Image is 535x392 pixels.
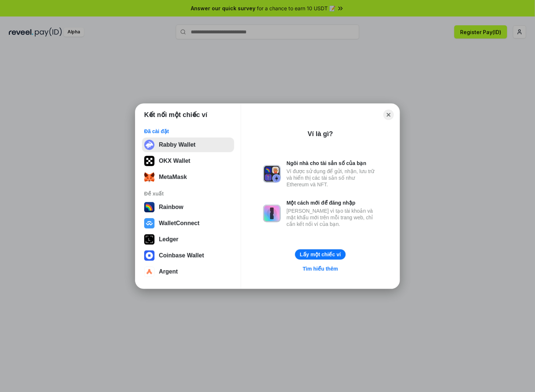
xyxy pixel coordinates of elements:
[142,154,234,168] button: OKX Wallet
[142,216,234,231] button: WalletConnect
[144,190,232,197] div: Đề xuất
[142,170,234,184] button: MetaMask
[383,110,394,120] button: Close
[300,251,341,258] div: Lấy một chiếc ví
[144,110,207,119] h1: Kết nối một chiếc ví
[144,172,154,182] img: svg+xml;base64,PHN2ZyB3aWR0aD0iMzUiIGhlaWdodD0iMzQiIHZpZXdCb3g9IjAgMCAzNSAzNCIgZmlsbD0ibm9uZSIgeG...
[263,165,281,183] img: svg+xml,%3Csvg%20xmlns%3D%22http%3A%2F%2Fwww.w3.org%2F2000%2Fsvg%22%20fill%3D%22none%22%20viewBox...
[142,138,234,152] button: Rabby Wallet
[142,200,234,215] button: Rainbow
[159,174,187,180] div: MetaMask
[144,267,154,277] img: svg+xml,%3Csvg%20width%3D%2228%22%20height%3D%2228%22%20viewBox%3D%220%200%2028%2028%22%20fill%3D...
[144,250,154,261] img: svg+xml,%3Csvg%20width%3D%2228%22%20height%3D%2228%22%20viewBox%3D%220%200%2028%2028%22%20fill%3D...
[287,208,378,227] div: [PERSON_NAME] vì tạo tài khoản và mật khẩu mới trên mỗi trang web, chỉ cần kết nối ví của bạn.
[159,268,178,275] div: Argent
[144,234,154,245] img: svg+xml,%3Csvg%20xmlns%3D%22http%3A%2F%2Fwww.w3.org%2F2000%2Fsvg%22%20width%3D%2228%22%20height%3...
[307,129,333,138] div: Ví là gì?
[287,160,378,166] div: Ngôi nhà cho tài sản số của bạn
[298,264,342,274] a: Tìm hiểu thêm
[287,199,378,206] div: Một cách mới để đăng nhập
[263,205,281,222] img: svg+xml,%3Csvg%20xmlns%3D%22http%3A%2F%2Fwww.w3.org%2F2000%2Fsvg%22%20fill%3D%22none%22%20viewBox...
[142,232,234,247] button: Ledger
[159,204,183,210] div: Rainbow
[142,248,234,263] button: Coinbase Wallet
[159,158,190,164] div: OKX Wallet
[144,140,154,150] img: svg+xml;base64,PHN2ZyB3aWR0aD0iMzIiIGhlaWdodD0iMzIiIHZpZXdCb3g9IjAgMCAzMiAzMiIgZmlsbD0ibm9uZSIgeG...
[303,265,338,272] div: Tìm hiểu thêm
[144,128,232,135] div: Đã cài đặt
[144,218,154,228] img: svg+xml,%3Csvg%20width%3D%2228%22%20height%3D%2228%22%20viewBox%3D%220%200%2028%2028%22%20fill%3D...
[287,168,378,188] div: Ví được sử dụng để gửi, nhận, lưu trữ và hiển thị các tài sản số như Ethereum và NFT.
[144,202,154,212] img: svg+xml,%3Csvg%20width%3D%22120%22%20height%3D%22120%22%20viewBox%3D%220%200%20120%20120%22%20fil...
[159,142,196,148] div: Rabby Wallet
[159,236,178,243] div: Ledger
[144,156,154,166] img: 5VZ71FV6L7PA3gg3tXrdQ+DgLhC+75Wq3no69P3MC0NFQpx2lL04Ql9gHK1bRDjsSBIvScBnDTk1WrlGIZBorIDEYJj+rhdgn...
[159,252,204,259] div: Coinbase Wallet
[142,264,234,279] button: Argent
[159,220,200,227] div: WalletConnect
[295,249,346,260] button: Lấy một chiếc ví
